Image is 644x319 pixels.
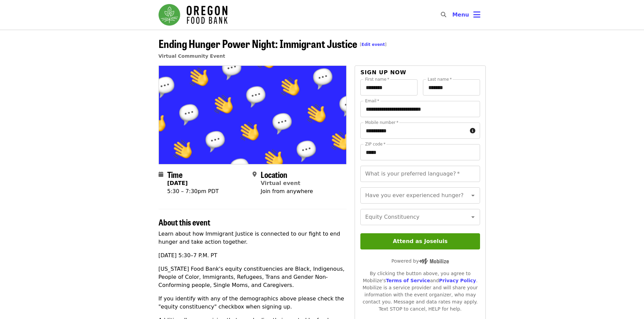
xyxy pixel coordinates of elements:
[360,144,480,160] input: ZIP code
[423,79,480,96] input: Last name
[361,42,385,47] a: Edit event
[473,10,480,20] i: bars icon
[261,180,301,186] a: Virtual event
[167,187,219,195] div: 5:30 – 7:30pm PDT
[365,77,389,81] label: First name
[159,295,347,311] p: If you identify with any of the demographics above please check the "equity constituency" checkbo...
[253,171,257,178] i: map-marker-alt icon
[360,101,480,117] input: Email
[360,123,467,139] input: Mobile number
[360,42,387,47] span: [ ]
[159,251,347,260] p: [DATE] 5:30–7 P.M. PT
[360,69,406,76] span: Sign up now
[391,258,449,264] span: Powered by
[365,142,385,146] label: ZIP code
[439,278,476,283] a: Privacy Policy
[159,171,163,178] i: calendar icon
[159,35,387,51] span: Ending Hunger Power Night: Immigrant Justice
[360,79,418,96] input: First name
[447,7,486,23] button: Toggle account menu
[452,11,469,18] span: Menu
[360,233,480,249] button: Attend as Joseluis
[261,168,287,180] span: Location
[360,166,480,182] input: What is your preferred language?
[441,11,446,18] i: search icon
[386,278,430,283] a: Terms of Service
[261,188,313,194] span: Join from anywhere
[159,66,347,164] img: Ending Hunger Power Night: Immigrant Justice organized by Oregon Food Bank
[450,7,456,23] input: Search
[365,99,379,103] label: Email
[159,53,225,59] a: Virtual Community Event
[167,168,183,180] span: Time
[159,265,347,289] p: [US_STATE] Food Bank's equity constituencies are Black, Indigenous, People of Color, Immigrants, ...
[159,4,228,26] img: Oregon Food Bank - Home
[468,191,478,200] button: Open
[468,212,478,222] button: Open
[360,270,480,313] div: By clicking the button above, you agree to Mobilize's and . Mobilize is a service provider and wi...
[167,180,188,186] strong: [DATE]
[419,258,449,264] img: Powered by Mobilize
[428,77,452,81] label: Last name
[159,216,210,228] span: About this event
[365,121,398,125] label: Mobile number
[470,128,475,134] i: circle-info icon
[159,230,347,246] p: Learn about how Immigrant Justice is connected to our fight to end hunger and take action together.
